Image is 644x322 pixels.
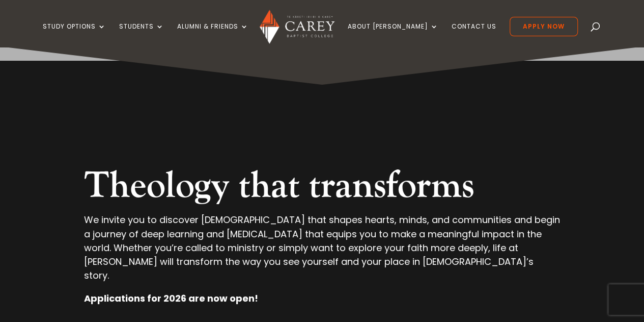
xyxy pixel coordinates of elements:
[84,164,560,213] h2: Theology that transforms
[348,23,438,47] a: About [PERSON_NAME]
[119,23,164,47] a: Students
[452,23,496,47] a: Contact Us
[84,213,560,291] p: We invite you to discover [DEMOGRAPHIC_DATA] that shapes hearts, minds, and communities and begin...
[84,292,258,305] strong: Applications for 2026 are now open!
[177,23,248,47] a: Alumni & Friends
[510,17,578,36] a: Apply Now
[43,23,106,47] a: Study Options
[260,10,334,44] img: Carey Baptist College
